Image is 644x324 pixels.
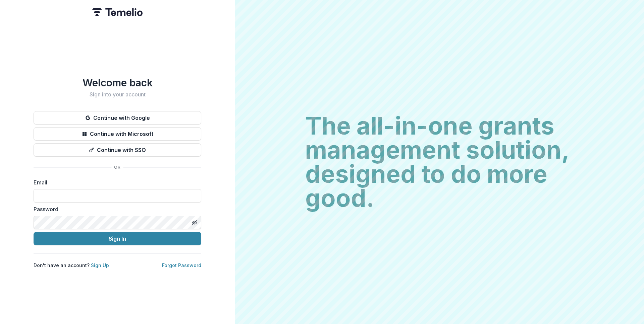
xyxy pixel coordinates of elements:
button: Continue with Google [34,111,201,125]
p: Don't have an account? [34,262,109,269]
h2: Sign into your account [34,91,201,98]
label: Password [34,205,197,213]
button: Sign In [34,232,201,245]
a: Sign Up [91,262,109,268]
button: Toggle password visibility [189,217,200,228]
button: Continue with Microsoft [34,127,201,141]
a: Forgot Password [162,262,201,268]
h1: Welcome back [34,77,201,89]
label: Email [34,178,197,186]
img: Temelio [92,8,143,16]
button: Continue with SSO [34,143,201,157]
